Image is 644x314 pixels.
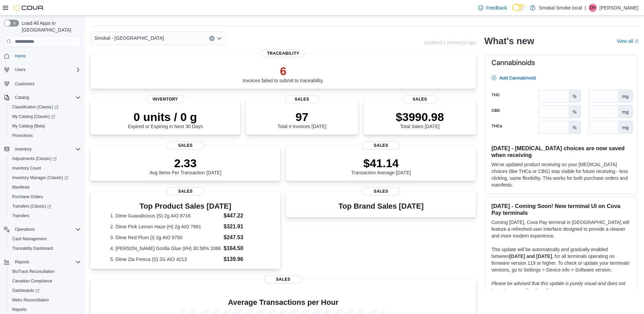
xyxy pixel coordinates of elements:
dt: 4. [PERSON_NAME] Gorilla Glue (I/H) 30.58% 2066 [110,245,221,252]
span: My Catalog (Classic) [12,114,55,119]
a: Inventory Manager (Classic) [7,173,84,182]
span: Inventory [12,145,81,153]
span: Classification (Classic) [12,104,58,110]
button: Operations [1,225,84,234]
a: Canadian Compliance [10,277,55,285]
span: Dashboards [12,288,39,293]
dt: 2. Dime Pink Lemon Haze (H) 2g AIO 7991 [110,223,221,230]
dt: 5. Dime Zia Fresca (S) 2G AIO 4213 [110,256,221,263]
a: Manifests [10,183,32,191]
button: Canadian Compliance [7,276,84,286]
span: Traceabilty Dashboard [10,244,81,252]
span: Promotions [10,132,81,140]
p: $41.14 [351,156,411,170]
dt: 1. Dime Guavalicious (S) 2g AIO 8716 [110,212,221,219]
span: Customers [15,81,35,87]
h2: What's new [484,36,534,47]
a: Inventory Manager (Classic) [10,174,71,182]
h3: [DATE] - [MEDICAL_DATA] choices are now saved when receiving [491,145,631,158]
button: Inventory [12,145,34,153]
span: Sales [264,275,302,283]
span: Adjustments (Classic) [12,156,57,161]
p: 97 [277,110,326,124]
button: Purchase Orders [7,192,84,202]
dd: $164.50 [224,244,261,252]
div: Avg Items Per Transaction [DATE] [149,156,221,175]
button: Reports [1,257,84,267]
button: Home [1,51,84,61]
h3: Top Brand Sales [DATE] [338,202,424,210]
span: BioTrack Reconciliation [10,267,81,276]
button: Clear input [209,36,215,41]
strong: [DATE] and [DATE] [509,254,552,259]
a: Inventory Count [10,164,44,172]
span: Reports [15,259,29,265]
a: Reports [10,306,29,314]
span: Canadian Compliance [12,278,52,284]
button: Traceabilty Dashboard [7,244,84,253]
span: Sales [403,95,437,103]
p: | [585,4,586,12]
span: Sales [166,187,204,195]
button: Users [1,65,84,74]
a: Adjustments (Classic) [10,155,59,163]
dd: $447.22 [224,212,261,220]
span: Traceabilty Dashboard [12,246,53,251]
span: Customers [12,79,81,88]
span: My Catalog (Beta) [10,122,81,130]
span: Purchase Orders [12,194,43,199]
span: Reports [12,258,81,266]
p: Coming [DATE], Cova Pay terminal in [GEOGRAPHIC_DATA] will feature a refreshed user interface des... [491,219,631,239]
span: Transfers (Classic) [10,202,81,210]
h3: [DATE] - Coming Soon! New terminal UI on Cova Pay terminals [491,203,631,216]
div: Devin Peters [589,4,597,12]
a: Transfers (Classic) [10,202,54,210]
em: Please be advised that this update is purely visual and does not impact payment functionality. [491,281,625,293]
span: DP [590,4,596,12]
svg: External link [634,39,639,43]
button: Operations [12,225,38,233]
span: Operations [12,225,81,233]
a: My Catalog (Classic) [7,112,84,121]
h4: Average Transactions per Hour [96,298,471,307]
p: Smokal Smoke local [539,4,582,12]
span: Transfers (Classic) [12,204,51,209]
button: Metrc Reconciliation [7,295,84,305]
p: 0 units / 0 g [128,110,203,124]
p: We've updated product receiving so your [MEDICAL_DATA] choices (like THCa or CBG) stay visible fo... [491,161,631,188]
a: Customers [12,80,37,88]
span: Inventory Count [10,164,81,172]
button: Cash Management [7,234,84,244]
span: Metrc Reconciliation [12,297,49,303]
div: Total Sales [DATE] [396,110,444,129]
p: Updated 1 minute(s) ago [424,40,476,45]
span: Transfers [12,213,29,219]
span: Cash Management [10,235,81,243]
a: Classification (Classic) [7,102,84,112]
button: Reports [12,258,32,266]
span: Cash Management [12,236,47,242]
span: Home [12,52,81,60]
span: Promotions [12,133,33,138]
button: Catalog [12,93,32,102]
span: Sales [166,141,204,150]
input: Dark Mode [512,4,527,11]
button: Promotions [7,131,84,140]
button: My Catalog (Beta) [7,121,84,131]
span: Reports [12,307,26,312]
span: Inventory [146,95,184,103]
a: Metrc Reconciliation [10,296,52,304]
p: [PERSON_NAME] [600,4,639,12]
a: My Catalog (Beta) [10,122,48,130]
span: Metrc Reconciliation [10,296,81,304]
div: Invoices failed to submit to traceability. [243,64,324,83]
div: Total # Invoices [DATE] [277,110,326,129]
button: Open list of options [217,36,222,41]
div: Transaction Average [DATE] [351,156,411,175]
p: $3990.98 [396,110,444,124]
span: Sales [285,95,319,103]
h3: Top Product Sales [DATE] [110,202,261,210]
img: Cova [14,4,44,11]
span: Canadian Compliance [10,277,81,285]
a: Transfers (Classic) [7,202,84,211]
